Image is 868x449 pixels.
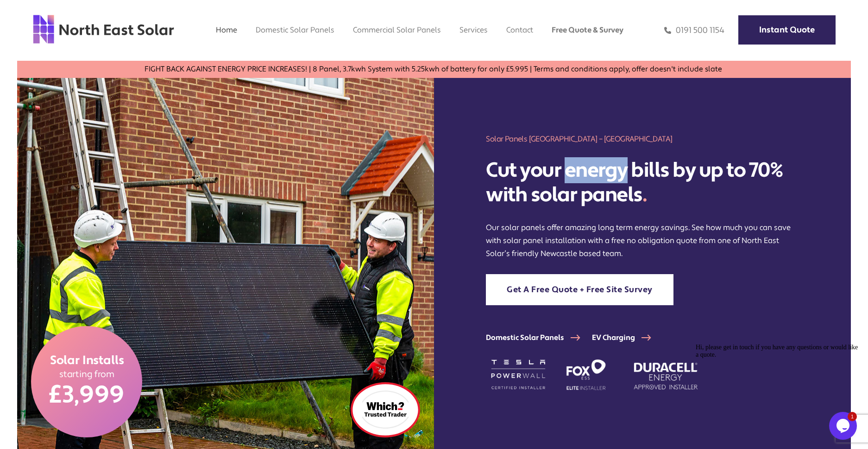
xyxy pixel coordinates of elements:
a: Get A Free Quote + Free Site Survey [486,274,673,305]
div: Hi, please get in touch if you have any questions or would like a quote. [4,4,170,19]
a: 0191 500 1154 [664,25,724,36]
span: Hi, please get in touch if you have any questions or would like a quote. [4,4,166,18]
a: Domestic Solar Panels [256,25,334,35]
img: which logo [351,382,420,437]
a: Services [459,25,488,35]
p: Our solar panels offer amazing long term energy savings. See how much you can save with solar pan... [486,221,799,260]
span: starting from [59,368,114,380]
a: Commercial Solar Panels [353,25,441,35]
iframe: chat widget [692,340,859,407]
img: phone icon [664,25,671,36]
a: Home [216,25,237,35]
span: . [642,182,647,208]
span: Solar Installs [50,353,124,369]
a: Solar Installs starting from £3,999 [31,326,142,437]
a: EV Charging [592,333,663,342]
iframe: chat widget [829,412,859,440]
h2: Cut your energy bills by up to 70% with solar panels [486,158,799,207]
a: Free Quote & Survey [552,25,623,35]
span: £3,999 [49,380,125,411]
img: north east solar logo [32,14,175,45]
a: Contact [506,25,533,35]
h1: Solar Panels [GEOGRAPHIC_DATA] – [GEOGRAPHIC_DATA] [486,134,799,144]
a: Instant Quote [738,15,836,45]
a: Domestic Solar Panels [486,333,592,342]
